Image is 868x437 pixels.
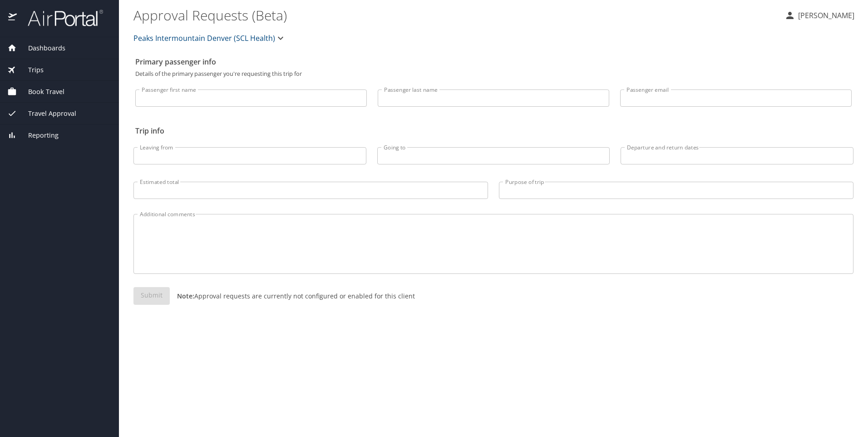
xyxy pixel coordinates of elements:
img: airportal-logo.png [18,9,103,27]
h1: Approval Requests (Beta) [133,1,777,29]
span: Dashboards [17,43,65,53]
span: Reporting [17,130,59,140]
button: [PERSON_NAME] [781,7,858,24]
span: Peaks Intermountain Denver (SCL Health) [133,32,275,45]
p: Details of the primary passenger you're requesting this trip for [135,71,852,77]
span: Trips [17,65,44,75]
strong: Note: [177,292,194,300]
h2: Trip info [135,124,852,138]
img: icon-airportal.png [8,9,18,27]
p: [PERSON_NAME] [795,10,854,21]
span: Book Travel [17,87,64,97]
h2: Primary passenger info [135,55,852,69]
p: Approval requests are currently not configured or enabled for this client [170,291,415,301]
span: Travel Approval [17,109,76,119]
button: Peaks Intermountain Denver (SCL Health) [130,29,290,47]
